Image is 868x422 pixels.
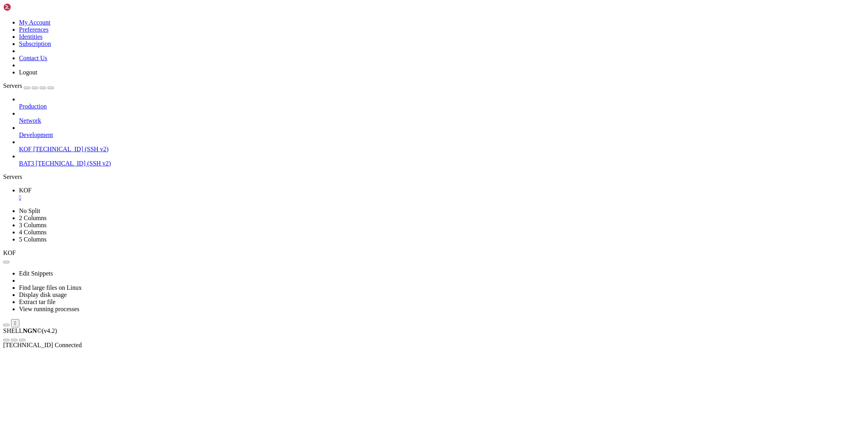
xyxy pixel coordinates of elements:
a: Find large files on Linux [19,284,82,291]
a: Contact Us [19,55,47,61]
a: Display disk usage [19,291,67,298]
li: Production [19,96,865,110]
a: 5 Columns [19,236,47,243]
a: Development [19,131,865,139]
span: Servers [3,82,22,89]
li: BAT3 [TECHNICAL_ID] (SSH v2) [19,153,865,167]
a: Identities [19,33,43,40]
div:  [14,320,16,326]
a: View running processes [19,306,79,312]
a: Servers [3,82,54,89]
li: KOF [TECHNICAL_ID] (SSH v2) [19,139,865,153]
a: Subscription [19,40,51,47]
span: BAT3 [19,160,34,167]
span: Network [19,117,41,124]
span: [TECHNICAL_ID] (SSH v2) [36,160,111,167]
span: Development [19,131,53,138]
a: Logout [19,69,37,76]
span: KOF [19,187,32,194]
a: BAT3 [TECHNICAL_ID] (SSH v2) [19,160,865,167]
a: 2 Columns [19,215,47,221]
span: KOF [3,249,16,256]
li: Network [19,110,865,124]
img: Shellngn [3,3,49,11]
a: Edit Snippets [19,270,53,277]
a: Network [19,117,865,124]
div: Servers [3,173,865,181]
a:  [19,194,865,201]
a: 4 Columns [19,229,47,236]
a: Extract tar file [19,298,55,305]
span: Production [19,103,47,110]
button:  [11,319,19,327]
a: 3 Columns [19,222,47,228]
li: Development [19,124,865,139]
a: Production [19,103,865,110]
span: [TECHNICAL_ID] (SSH v2) [33,146,108,152]
a: KOF [19,187,865,201]
a: No Split [19,207,40,214]
span: KOF [19,146,32,152]
a: Preferences [19,26,49,33]
a: KOF [TECHNICAL_ID] (SSH v2) [19,146,865,153]
a: My Account [19,19,51,26]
